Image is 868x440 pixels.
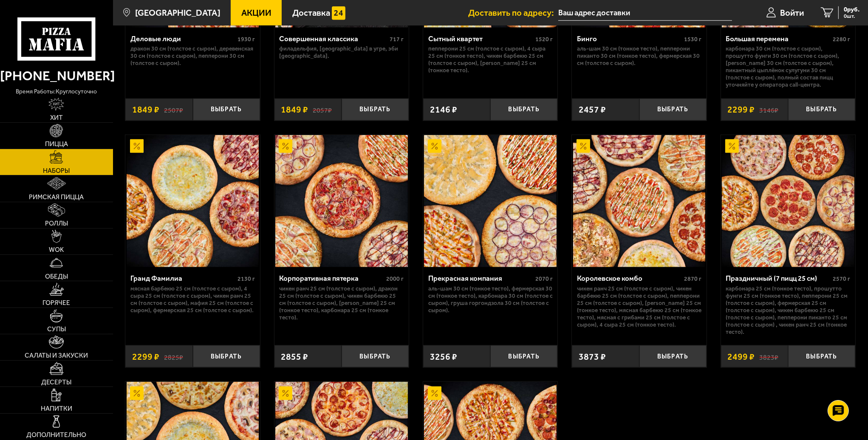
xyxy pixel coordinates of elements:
[29,194,84,200] span: Римская пицца
[281,105,308,114] span: 1849 ₽
[45,220,68,227] span: Роллы
[49,246,64,253] span: WOK
[342,99,409,121] button: Выбрать
[788,345,855,367] button: Выбрать
[833,275,850,282] span: 2570 г
[428,386,441,400] img: Акционный
[535,275,553,282] span: 2070 г
[193,99,260,121] button: Выбрать
[639,99,707,121] button: Выбрать
[281,352,308,361] span: 2855 ₽
[726,274,831,282] div: Праздничный (7 пицц 25 см)
[342,345,409,367] button: Выбрать
[279,34,387,43] div: Совершенная классика
[788,99,855,121] button: Выбрать
[572,135,706,268] a: АкционныйКоролевское комбо
[26,432,86,438] span: Дополнительно
[275,135,408,268] img: Корпоративная пятерка
[164,352,183,361] s: 2825 ₽
[241,8,271,17] span: Акции
[780,8,804,17] span: Войти
[579,105,606,114] span: 2457 ₽
[428,34,533,43] div: Сытный квартет
[45,141,68,147] span: Пицца
[726,45,850,88] p: Карбонара 30 см (толстое с сыром), Прошутто Фунги 30 см (толстое с сыром), [PERSON_NAME] 30 см (т...
[558,5,732,21] input: Ваш адрес доставки
[127,135,259,268] img: Гранд Фамилиа
[313,105,332,114] s: 2057 ₽
[50,114,63,121] span: Хит
[428,139,441,153] img: Акционный
[759,105,778,114] s: 3146 ₽
[759,352,778,361] s: 3823 ₽
[573,135,706,268] img: Королевское комбо
[279,45,404,59] p: Филадельфия, [GEOGRAPHIC_DATA] в угре, Эби [GEOGRAPHIC_DATA].
[25,352,88,359] span: Салаты и закуски
[430,105,457,114] span: 2146 ₽
[164,105,183,114] s: 2507 ₽
[237,275,255,282] span: 2130 г
[490,345,557,367] button: Выбрать
[43,167,70,174] span: Наборы
[332,6,345,20] img: 15daf4d41897b9f0e9f617042186c801.svg
[428,274,533,282] div: Прекрасная компания
[468,8,558,17] span: Доставить по адресу:
[292,8,330,17] span: Доставка
[577,285,701,328] p: Чикен Ранч 25 см (толстое с сыром), Чикен Барбекю 25 см (толстое с сыром), Пепперони 25 см (толст...
[130,139,144,153] img: Акционный
[577,274,682,282] div: Королевское комбо
[577,45,701,67] p: Аль-Шам 30 см (тонкое тесто), Пепперони Пиканто 30 см (тонкое тесто), Фермерская 30 см (толстое с...
[41,405,72,412] span: Напитки
[130,285,255,314] p: Мясная Барбекю 25 см (толстое с сыром), 4 сыра 25 см (толстое с сыром), Чикен Ранч 25 см (толстое...
[725,139,739,153] img: Акционный
[424,135,557,268] img: Прекрасная компания
[430,352,457,361] span: 3256 ₽
[42,299,70,306] span: Горячее
[728,352,755,361] span: 2499 ₽
[577,139,590,153] img: Акционный
[125,135,260,268] a: АкционныйГранд Фамилиа
[844,14,860,19] span: 0 шт.
[274,135,409,268] a: АкционныйКорпоративная пятерка
[423,135,557,268] a: АкционныйПрекрасная компания
[726,285,850,336] p: Карбонара 25 см (тонкое тесто), Прошутто Фунги 25 см (тонкое тесто), Пепперони 25 см (толстое с с...
[386,275,404,282] span: 2000 г
[279,274,384,282] div: Корпоративная пятерка
[579,352,606,361] span: 3873 ₽
[684,275,701,282] span: 2870 г
[237,36,255,43] span: 1930 г
[132,105,159,114] span: 1849 ₽
[279,139,292,153] img: Акционный
[193,345,260,367] button: Выбрать
[130,45,255,67] p: Дракон 30 см (толстое с сыром), Деревенская 30 см (толстое с сыром), Пепперони 30 см (толстое с с...
[279,386,292,400] img: Акционный
[721,135,855,268] a: АкционныйПраздничный (7 пицц 25 см)
[130,274,235,282] div: Гранд Фамилиа
[490,99,557,121] button: Выбрать
[390,36,404,43] span: 717 г
[726,34,831,43] div: Большая перемена
[684,36,701,43] span: 1530 г
[135,8,221,17] span: [GEOGRAPHIC_DATA]
[130,386,144,400] img: Акционный
[535,36,553,43] span: 1520 г
[728,105,755,114] span: 2299 ₽
[577,34,682,43] div: Бинго
[844,6,860,13] span: 0 руб.
[45,273,68,280] span: Обеды
[428,285,553,314] p: Аль-Шам 30 см (тонкое тесто), Фермерская 30 см (тонкое тесто), Карбонара 30 см (толстое с сыром),...
[428,45,553,74] p: Пепперони 25 см (толстое с сыром), 4 сыра 25 см (тонкое тесто), Чикен Барбекю 25 см (толстое с сы...
[722,135,854,268] img: Праздничный (7 пицц 25 см)
[833,36,850,43] span: 2280 г
[639,345,707,367] button: Выбрать
[132,352,159,361] span: 2299 ₽
[47,326,66,333] span: Супы
[279,285,404,321] p: Чикен Ранч 25 см (толстое с сыром), Дракон 25 см (толстое с сыром), Чикен Барбекю 25 см (толстое ...
[130,34,235,43] div: Деловые люди
[41,379,71,386] span: Десерты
